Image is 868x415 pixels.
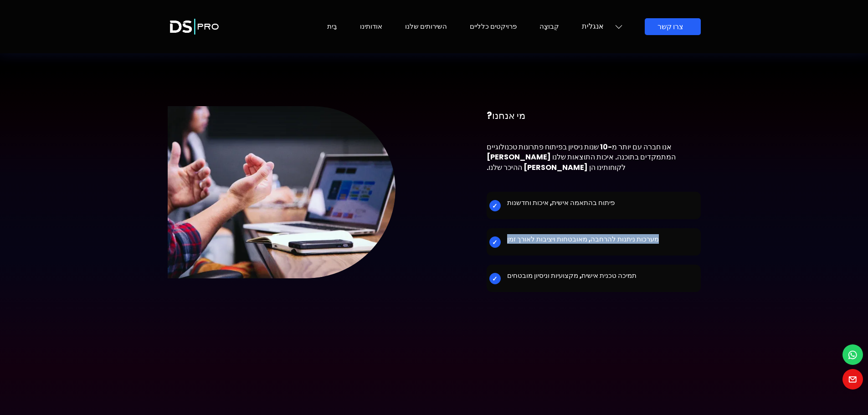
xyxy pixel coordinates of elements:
a: אודותינו [360,21,382,31]
img: לוגו הלקוח [168,106,395,278]
a: קְבוּצָה [539,21,559,31]
font: תמיכה טכנית אישית, מקצועיות וניסיון מובטחים [507,271,637,280]
font: אנו חברה עם יותר מ-10 שנות ניסיון בפיתוח פתרונות טכנולוגיים המתמקדים בתוכנה. איכות התוצאות שלנו [... [487,142,676,173]
a: השירותים שלנו [405,21,447,31]
img: לוגו ההשקה [168,10,221,43]
a: צרו קשר [645,18,701,35]
font: מי אנחנו? [487,109,525,122]
a: בַּיִת [327,21,337,31]
font: מערכות ניתנות להרחבה, מאובטחות ויציבות לאורך זמן [507,234,659,244]
a: פרויקטים כלליים [470,21,517,31]
font: אנגלית [582,21,604,31]
font: צרו קשר [657,21,683,32]
font: פיתוח בהתאמה אישית, איכות וחדשנות [507,198,615,207]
